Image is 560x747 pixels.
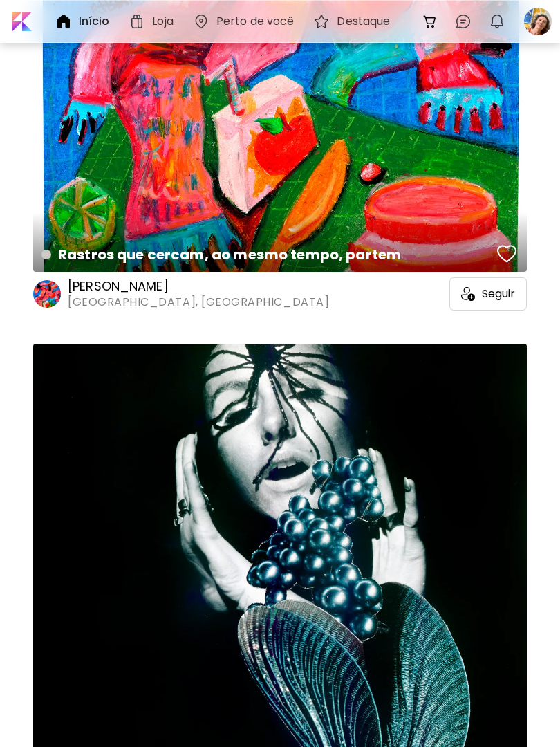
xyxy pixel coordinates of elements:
[313,13,395,30] a: Destaque
[422,13,438,30] img: cart
[489,13,505,30] img: bellIcon
[79,16,110,27] h6: Início
[193,13,300,30] a: Perto de você
[485,10,509,33] button: bellIcon
[337,16,390,27] h6: Destaque
[152,16,173,27] h6: Loja
[129,13,178,30] a: Loja
[455,13,472,30] img: chatIcon
[216,16,295,27] h6: Perto de você
[55,13,115,30] a: Início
